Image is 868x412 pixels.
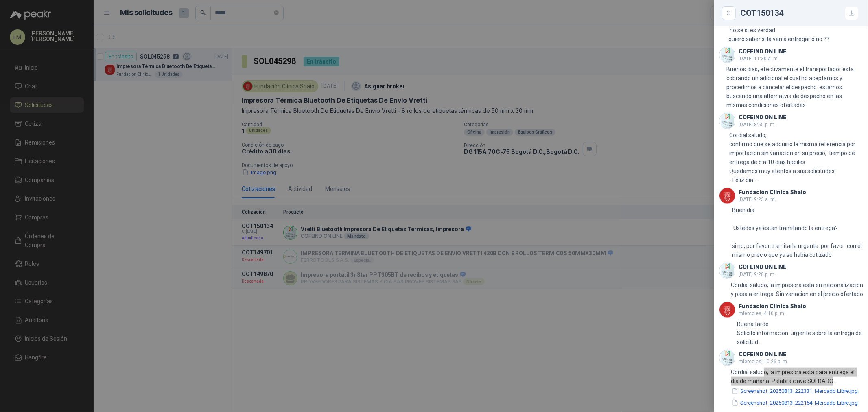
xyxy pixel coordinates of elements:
h3: Fundación Clínica Shaio [739,190,806,195]
h3: COFEIND ON LINE [739,352,787,357]
span: [DATE] 9:23 a. m. [739,197,776,202]
img: Company Logo [719,302,735,318]
p: Cordial saludo, la impresora está para entrega el día de mañana. Palabra clave SOLDADO. [731,368,863,386]
img: Company Logo [719,188,735,204]
h3: COFEIND ON LINE [739,115,787,120]
h3: COFEIND ON LINE [739,265,787,270]
div: COT150134 [740,7,858,20]
h3: Fundación Clínica Shaio [739,304,806,309]
span: miércoles, 10:26 p. m. [739,359,788,364]
p: Buen dia Ustedes ya estan tramitando la entrega? si no, por favor tramitarla urgente por favor co... [732,206,863,259]
p: Buena tarde Solicito informacion urgente sobre la entrega de solicitud. [737,320,863,346]
span: [DATE] 9:28 p. m. [739,272,776,277]
span: [DATE] 8:55 p. m. [739,122,776,127]
p: Buenos dias, efectivamente el transportador esta cobrando un adicional el cual no aceptamos y pro... [726,65,863,110]
img: Company Logo [719,47,735,63]
p: Cordial saludo, confirmo que se adquirió la misma referencia por importación sin variación en su ... [729,131,863,184]
button: Close [724,8,734,18]
img: Company Logo [719,113,735,129]
img: Company Logo [719,263,735,278]
button: Screenshot_20250813_222331_Mercado Libre.jpg [731,387,859,396]
img: Company Logo [719,350,735,366]
button: Screenshot_20250813_222154_Mercado Libre.jpg [731,399,859,407]
span: [DATE] 11:30 a. m. [739,56,779,61]
span: miércoles, 4:10 p. m. [739,311,785,316]
p: Cordial saludo, la impresora esta en nacionalizacion y pasa a entrega. Sin variacion en el precio... [731,281,863,298]
h3: COFEIND ON LINE [739,49,787,54]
